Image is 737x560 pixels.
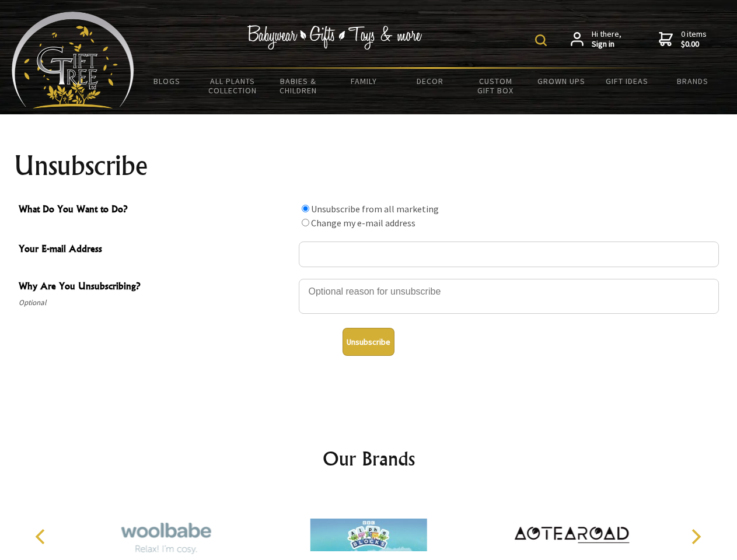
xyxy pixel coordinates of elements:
[592,29,621,50] span: Hi there,
[19,279,293,296] span: Why Are You Unsubscribing?
[299,279,719,314] textarea: Why Are You Unsubscribing?
[535,34,547,46] img: product search
[681,29,707,50] span: 0 items
[302,205,309,212] input: What Do You Want to Do?
[29,524,55,549] button: Previous
[592,39,621,50] strong: Sign in
[681,39,707,50] strong: $0.00
[594,69,660,93] a: Gift Ideas
[299,242,719,267] input: Your E-mail Address
[19,242,293,258] span: Your E-mail Address
[200,69,266,103] a: All Plants Collection
[247,25,422,50] img: Babywear - Gifts - Toys & more
[331,69,397,93] a: Family
[683,524,708,549] button: Next
[14,152,724,180] h1: Unsubscribe
[343,328,394,356] button: Unsubscribe
[23,444,714,473] h2: Our Brands
[19,296,293,310] span: Optional
[571,29,621,50] a: Hi there,Sign in
[659,29,707,50] a: 0 items$0.00
[397,69,463,93] a: Decor
[528,69,594,93] a: Grown Ups
[134,69,200,93] a: BLOGS
[12,12,134,108] img: Babyware - Gifts - Toys and more...
[660,69,726,93] a: Brands
[302,219,309,226] input: What Do You Want to Do?
[311,217,415,229] label: Change my e-mail address
[19,202,293,219] span: What Do You Want to Do?
[266,69,331,103] a: Babies & Children
[311,203,439,215] label: Unsubscribe from all marketing
[463,69,529,103] a: Custom Gift Box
